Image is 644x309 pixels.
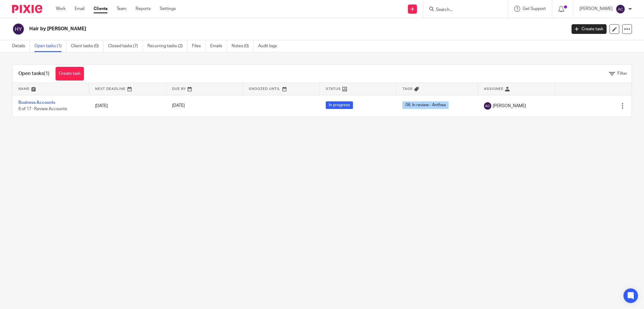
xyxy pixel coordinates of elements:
span: Snoozed Until [249,87,280,90]
span: [DATE] [172,104,185,108]
span: Tags [402,87,413,90]
td: [DATE] [89,95,166,117]
img: svg%3E [616,4,625,14]
span: Status [326,87,341,90]
a: Recurring tasks (2) [147,40,187,52]
span: 6 of 17 · Review Accounts [18,107,67,111]
a: Team [117,6,127,12]
a: Closed tasks (7) [108,40,143,52]
span: In progress [326,101,353,109]
a: Create task [56,67,84,81]
a: Settings [160,6,176,12]
img: svg%3E [12,23,25,35]
a: Email [75,6,85,12]
img: svg%3E [484,102,491,110]
span: Get Support [523,7,546,11]
a: Clients [94,6,107,12]
h1: Open tasks [18,71,50,77]
a: Open tasks (1) [34,40,66,52]
a: Files [192,40,206,52]
a: Client tasks (0) [71,40,104,52]
span: 06. In review - Anthea [402,101,449,109]
a: Details [12,40,30,52]
span: (1) [44,71,50,76]
a: Business Accounts [18,100,55,105]
a: Work [56,6,66,12]
p: [PERSON_NAME] [579,6,613,12]
h2: Hair by [PERSON_NAME] [29,26,456,32]
a: Create task [572,24,607,34]
img: Pixie [12,5,42,13]
a: Reports [136,6,151,12]
a: Notes (0) [232,40,254,52]
a: Emails [210,40,227,52]
span: [PERSON_NAME] [493,103,526,109]
a: Audit logs [258,40,281,52]
span: Filter [617,71,627,76]
input: Search [435,7,490,13]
